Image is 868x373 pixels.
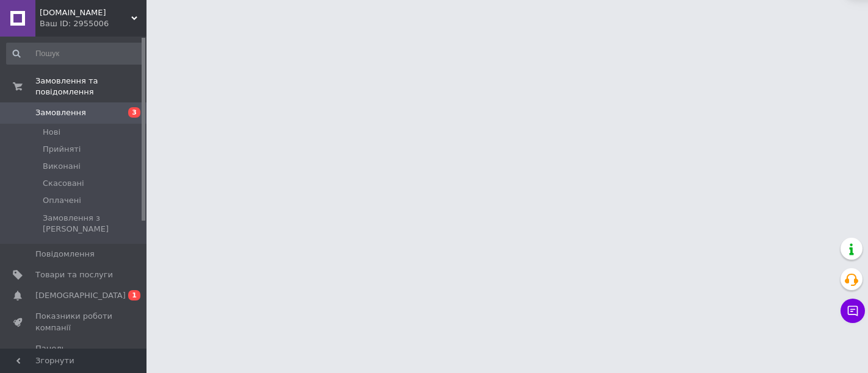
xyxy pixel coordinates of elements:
[35,343,113,365] span: Панель управління
[35,76,146,98] span: Замовлення та повідомлення
[43,195,81,206] span: Оплачені
[43,127,60,138] span: Нові
[128,107,140,118] span: 3
[35,249,95,260] span: Повідомлення
[35,269,113,280] span: Товари та послуги
[841,299,865,323] button: Чат з покупцем
[43,161,81,172] span: Виконані
[43,178,84,189] span: Скасовані
[40,7,131,18] span: pro3d.com.ua
[128,290,140,300] span: 1
[43,144,81,155] span: Прийняті
[40,18,146,29] div: Ваш ID: 2955006
[35,311,113,333] span: Показники роботи компанії
[43,213,143,235] span: Замовлення з [PERSON_NAME]
[35,107,86,118] span: Замовлення
[35,290,126,301] span: [DEMOGRAPHIC_DATA]
[6,43,144,65] input: Пошук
